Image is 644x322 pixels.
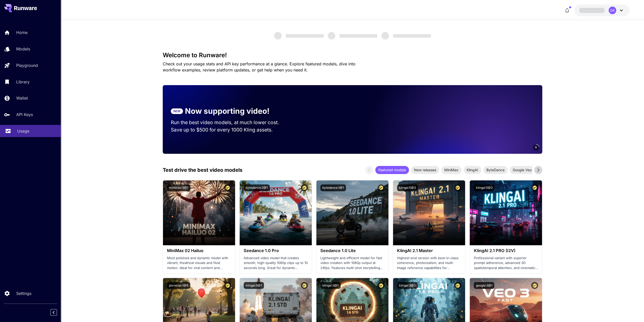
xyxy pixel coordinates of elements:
button: Certified Model – Vetted for best performance and includes a commercial license. [224,184,231,191]
button: bytedance:2@1 [244,184,270,191]
img: alt [163,180,235,245]
span: Featured models [375,167,409,173]
p: Models [16,46,30,52]
h3: Seedance 1.0 Lite [320,248,384,253]
button: minimax:3@1 [167,184,190,191]
p: Usage [17,128,29,134]
p: API Keys [16,111,33,118]
p: Home [16,29,28,35]
span: KlingAI [464,167,481,173]
p: Library [16,79,30,85]
p: Professional variant with superior prompt adherence, advanced 3D spatiotemporal attention, and ci... [474,256,538,271]
div: Featured models [375,166,409,174]
h3: KlingAI 2.1 Master [397,248,461,253]
button: Certified Model – Vetted for best performance and includes a commercial license. [378,282,384,289]
img: alt [393,180,465,245]
p: Test drive the best video models [163,166,242,174]
button: klingai:3@2 [397,282,418,289]
img: alt [470,180,542,245]
h3: KlingAI 2.1 PRO (I2V) [474,248,538,253]
div: New releases [411,166,439,174]
button: Certified Model – Vetted for best performance and includes a commercial license. [531,184,538,191]
span: Google Veo [510,167,535,173]
span: MiniMax [441,167,462,173]
button: Collapse sidebar [50,309,57,316]
h3: MiniMax 02 Hailuo [167,248,231,253]
p: Wallet [16,95,28,101]
button: GK [574,5,629,16]
button: bytedance:1@1 [320,184,346,191]
button: Certified Model – Vetted for best performance and includes a commercial license. [301,184,308,191]
h3: Welcome to Runware! [163,52,542,59]
button: klingai:5@1 [244,282,264,289]
button: google:3@1 [474,282,494,289]
div: GK [609,7,616,14]
div: Google Veo [510,166,535,174]
button: Certified Model – Vetted for best performance and includes a commercial license. [454,282,461,289]
button: klingai:5@3 [397,184,418,191]
p: Highest-end version with best-in-class coherence, photorealism, and multi-image reference capabil... [397,256,461,271]
button: Certified Model – Vetted for best performance and includes a commercial license. [224,282,231,289]
p: Lightweight and efficient model for fast video creation with 1080p output at 24fps. Features mult... [320,256,384,271]
p: Advanced video model that creates smooth, high-quality 1080p clips up to 10 seconds long. Great f... [244,256,308,271]
button: klingai:3@1 [320,282,341,289]
div: KlingAI [464,166,481,174]
div: ByteDance [483,166,508,174]
span: Check out your usage stats and API key performance at a glance. Explore featured models, dive int... [163,61,356,72]
div: Collapse sidebar [54,308,61,317]
p: Run the best video models, at much lower cost. [171,119,289,126]
h3: Seedance 1.0 Pro [244,248,308,253]
span: New releases [411,167,439,173]
p: NEW [173,109,180,113]
p: Save up to $500 for every 1000 Kling assets. [171,126,289,134]
p: Most polished and dynamic model with vibrant, theatrical visuals and fluid motion. Ideal for vira... [167,256,231,271]
p: Playground [16,62,38,68]
p: Now supporting video! [185,105,269,117]
button: klingai:5@2 [474,184,494,191]
span: ByteDance [483,167,508,173]
img: alt [240,180,312,245]
p: Settings [16,290,31,296]
button: Certified Model – Vetted for best performance and includes a commercial license. [531,282,538,289]
div: MiniMax [441,166,462,174]
span: 5 [535,145,537,149]
button: Certified Model – Vetted for best performance and includes a commercial license. [301,282,308,289]
button: Certified Model – Vetted for best performance and includes a commercial license. [454,184,461,191]
img: alt [316,180,388,245]
button: pixverse:1@5 [167,282,190,289]
button: Certified Model – Vetted for best performance and includes a commercial license. [378,184,384,191]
